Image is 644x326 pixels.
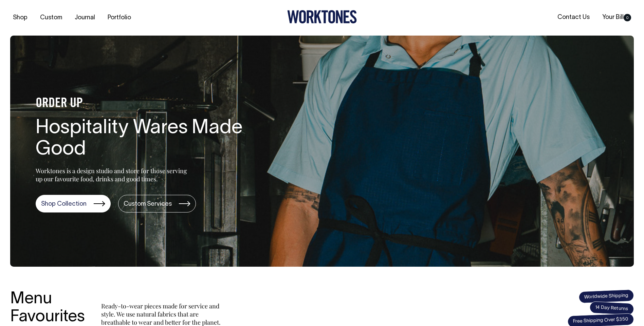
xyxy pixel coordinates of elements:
[10,12,30,23] a: Shop
[555,12,592,23] a: Contact Us
[36,195,111,212] a: Shop Collection
[578,289,634,303] span: Worldwide Shipping
[72,12,98,23] a: Journal
[624,14,631,21] span: 0
[36,167,190,183] p: Worktones is a design studio and store for those serving up our favourite food, drinks and good t...
[36,97,253,111] h4: ORDER UP
[105,12,134,23] a: Portfolio
[600,12,634,23] a: Your Bill0
[37,12,65,23] a: Custom
[36,118,253,161] h1: Hospitality Wares Made Good
[589,301,634,315] span: 14 Day Returns
[118,195,196,212] a: Custom Services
